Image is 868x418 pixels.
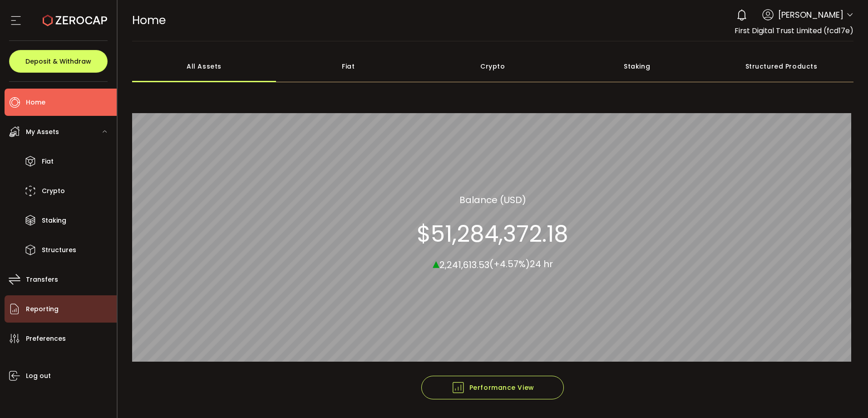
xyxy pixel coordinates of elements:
[433,253,439,273] span: ▴
[420,50,565,82] div: Crypto
[565,50,709,82] div: Staking
[42,244,76,257] span: Structures
[9,50,108,73] button: Deposit & Withdraw
[26,96,45,109] span: Home
[42,155,54,168] span: Fiat
[489,258,530,270] span: (+4.57%)
[823,374,868,418] iframe: Chat Widget
[42,214,66,227] span: Staking
[132,50,276,82] div: All Assets
[26,125,59,139] span: My Assets
[26,369,51,383] span: Log out
[709,50,853,82] div: Structured Products
[421,376,564,399] button: Performance View
[417,220,568,247] section: $51,284,372.18
[132,12,166,28] span: Home
[530,258,553,270] span: 24 hr
[459,193,526,206] section: Balance (USD)
[26,303,59,316] span: Reporting
[451,381,534,394] span: Performance View
[735,25,853,36] span: First Digital Trust Limited (fcd17e)
[42,184,65,198] span: Crypto
[439,258,489,271] span: 2,241,613.53
[26,332,66,345] span: Preferences
[25,58,91,65] span: Deposit & Withdraw
[778,9,843,21] span: [PERSON_NAME]
[276,50,420,82] div: Fiat
[26,273,58,286] span: Transfers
